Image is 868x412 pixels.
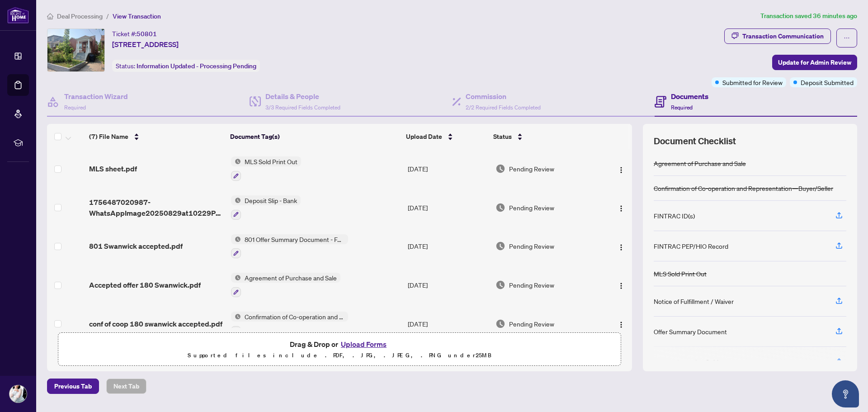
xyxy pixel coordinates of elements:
p: Supported files include .PDF, .JPG, .JPEG, .PNG under 25 MB [64,350,615,361]
span: Pending Review [509,164,554,174]
button: Status IconDeposit Slip - Bank [231,195,301,220]
td: [DATE] [404,265,492,304]
button: Status Icon801 Offer Summary Document - For use with Agreement of Purchase and Sale [231,234,348,259]
span: MLS sheet.pdf [89,163,137,174]
span: (7) File Name [89,132,128,142]
span: 2/2 Required Fields Completed [466,104,541,111]
span: Required [671,104,693,111]
span: Status [493,132,512,142]
span: MLS Sold Print Out [241,156,301,166]
span: 3/3 Required Fields Completed [265,104,340,111]
span: home [47,13,53,19]
button: Status IconAgreement of Purchase and Sale [231,273,340,297]
img: Status Icon [231,312,241,322]
img: Logo [618,244,625,251]
th: Status [490,124,599,149]
span: conf of coop 180 swanwick accepted.pdf [89,318,222,329]
div: FINTRAC ID(s) [654,211,695,221]
span: Pending Review [509,280,554,290]
div: Agreement of Purchase and Sale [654,158,746,168]
button: Open asap [832,380,859,407]
div: Notice of Fulfillment / Waiver [654,296,734,306]
h4: Transaction Wizard [64,91,128,102]
button: Status IconConfirmation of Co-operation and Representation—Buyer/Seller [231,312,348,336]
span: Confirmation of Co-operation and Representation—Buyer/Seller [241,312,348,322]
div: FINTRAC PEP/HIO Record [654,241,728,251]
span: Submitted for Review [722,77,783,87]
img: Logo [618,166,625,174]
div: Confirmation of Co-operation and Representation—Buyer/Seller [654,183,833,193]
span: Accepted offer 180 Swanwick.pdf [89,279,201,290]
img: Logo [618,282,625,289]
button: Status IconMLS Sold Print Out [231,156,301,181]
span: ellipsis [844,35,850,41]
th: (7) File Name [85,124,226,149]
h4: Documents [671,91,708,102]
h4: Commission [466,91,541,102]
span: Deal Processing [57,12,103,20]
span: Update for Admin Review [778,55,851,70]
img: Status Icon [231,273,241,283]
img: Logo [618,205,625,212]
span: Previous Tab [54,379,92,393]
span: 801 Swanwick accepted.pdf [89,241,183,251]
span: Information Updated - Processing Pending [137,62,256,70]
div: MLS Sold Print Out [654,269,707,279]
span: Deposit Submitted [801,77,854,87]
span: Pending Review [509,241,554,251]
span: 801 Offer Summary Document - For use with Agreement of Purchase and Sale [241,234,348,244]
li: / [106,11,109,21]
img: IMG-E12332220_1.jpg [47,29,104,71]
button: Next Tab [106,379,146,394]
img: Document Status [495,280,505,290]
span: Deposit Slip - Bank [241,195,301,205]
span: Upload Date [406,132,442,142]
div: Status: [112,60,260,72]
span: 50801 [137,30,157,38]
img: Status Icon [231,156,241,166]
img: Document Status [495,241,505,251]
img: Document Status [495,164,505,174]
td: [DATE] [404,227,492,266]
button: Logo [614,239,628,253]
button: Upload Forms [338,338,389,350]
span: Agreement of Purchase and Sale [241,273,340,283]
th: Document Tag(s) [226,124,403,149]
span: Required [64,104,86,111]
button: Logo [614,317,628,331]
span: Drag & Drop or [290,338,389,350]
button: Logo [614,200,628,215]
button: Transaction Communication [724,28,831,44]
button: Update for Admin Review [772,55,857,70]
button: Previous Tab [47,379,99,394]
h4: Details & People [265,91,340,102]
img: Profile Icon [9,385,27,403]
span: View Transaction [113,12,161,20]
span: Document Checklist [654,135,736,147]
button: Logo [614,278,628,292]
span: Pending Review [509,319,554,329]
img: logo [7,7,29,24]
span: [STREET_ADDRESS] [112,39,179,50]
span: Pending Review [509,203,554,213]
div: Ticket #: [112,28,157,39]
img: Status Icon [231,234,241,244]
td: [DATE] [404,188,492,227]
td: [DATE] [404,149,492,188]
img: Status Icon [231,195,241,205]
th: Upload Date [402,124,490,149]
td: [DATE] [404,304,492,343]
article: Transaction saved 36 minutes ago [760,11,857,21]
span: 1756487020987-WhatsAppImage20250829at10229PM1.jpeg [89,197,223,218]
div: Offer Summary Document [654,327,727,336]
img: Document Status [495,203,505,213]
img: Logo [618,321,625,328]
div: Transaction Communication [742,29,824,43]
span: Drag & Drop orUpload FormsSupported files include .PDF, .JPG, .JPEG, .PNG under25MB [58,333,621,366]
button: Logo [614,161,628,176]
img: Document Status [495,319,505,329]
